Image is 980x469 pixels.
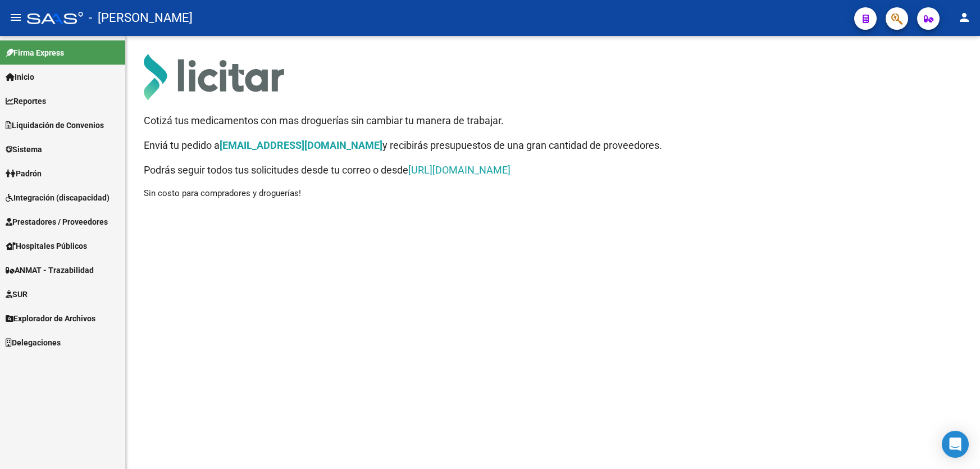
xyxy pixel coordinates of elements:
span: - [PERSON_NAME] [89,6,193,30]
span: SUR [6,288,28,300]
span: Delegaciones [6,336,61,349]
span: Liquidación de Convenios [6,119,104,131]
span: Sistema [6,143,42,156]
img: Logo Licitar [144,54,284,101]
span: Explorador de Archivos [6,312,95,325]
span: Integración (discapacidad) [6,192,110,204]
p: Sin costo para compradores y droguerías! [144,187,962,199]
span: ANMAT - Trazabilidad [6,264,94,276]
h3: Enviá tu pedido a y recibirás presupuestos de una gran cantidad de proveedores. [144,138,962,153]
span: Padrón [6,167,42,180]
span: Reportes [6,95,46,107]
span: Inicio [6,71,34,83]
a: [EMAIL_ADDRESS][DOMAIN_NAME] [220,139,382,151]
mat-icon: menu [9,11,22,24]
mat-icon: person [958,11,971,24]
span: Firma Express [6,47,64,59]
span: Hospitales Públicos [6,240,87,252]
h3: Podrás seguir todos tus solicitudes desde tu correo o desde [144,162,962,178]
a: [URL][DOMAIN_NAME] [408,164,510,176]
div: Open Intercom Messenger [942,431,969,458]
h3: Cotizá tus medicamentos con mas droguerías sin cambiar tu manera de trabajar. [144,113,962,129]
span: Prestadores / Proveedores [6,216,108,228]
